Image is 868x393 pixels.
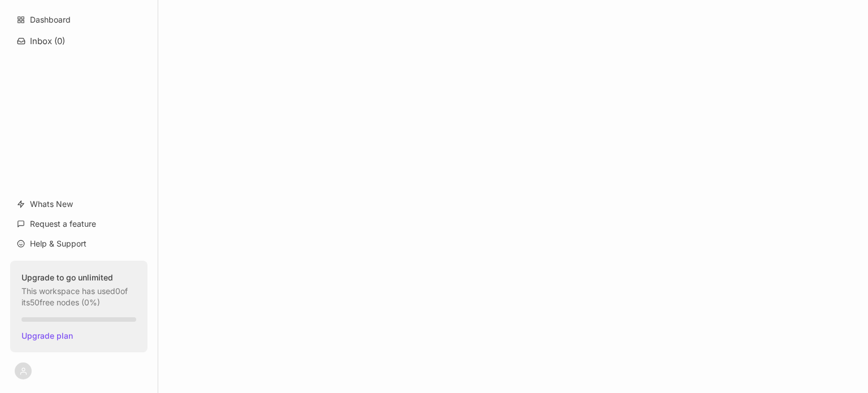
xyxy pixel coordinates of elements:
button: Upgrade to go unlimitedThis workspace has used0of its50free nodes (0%)Upgrade plan [10,261,147,352]
span: Upgrade plan [21,331,136,341]
a: Whats New [10,193,147,215]
a: Request a feature [10,213,147,235]
strong: Upgrade to go unlimited [21,272,136,283]
button: Inbox (0) [10,31,147,51]
div: This workspace has used 0 of its 50 free nodes ( 0 %) [21,272,136,308]
a: Dashboard [10,9,147,31]
a: Help & Support [10,233,147,254]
